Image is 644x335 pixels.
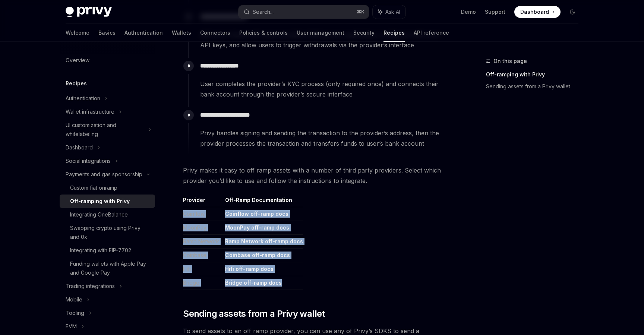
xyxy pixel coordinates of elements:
[183,196,222,207] th: Provider
[98,24,116,42] a: Basics
[60,195,155,208] a: Off-ramping with Privy
[225,238,303,245] a: Ramp Network off-ramp docs
[225,266,274,272] a: Hifi off-ramp docs
[222,196,303,207] th: Off-Ramp Documentation
[225,252,290,259] a: Coinbase off-ramp docs
[353,24,375,42] a: Security
[461,8,476,16] a: Demo
[183,235,222,249] td: Ramp Network
[60,181,155,195] a: Custom fiat onramp
[183,276,222,290] td: Bridge
[183,165,452,186] span: Privy makes it easy to off ramp assets with a number of third party providers. Select which provi...
[385,8,400,16] span: Ask AI
[183,221,222,235] td: MoonPay
[486,80,584,92] a: Sending assets from a Privy wallet
[70,183,117,192] div: Custom fiat onramp
[66,79,87,88] h5: Recipes
[225,279,282,286] a: Bridge off-ramp docs
[225,211,288,217] a: Coinflow off-ramp docs
[200,24,230,42] a: Connectors
[66,121,144,139] div: UI customization and whitelabeling
[183,308,325,320] span: Sending assets from a Privy wallet
[66,94,100,103] div: Authentication
[486,69,584,80] a: Off-ramping with Privy
[383,24,405,42] a: Recipes
[66,107,114,116] div: Wallet infrastructure
[60,221,155,244] a: Swapping crypto using Privy and 0x
[514,6,561,18] a: Dashboard
[239,5,369,19] button: Search...⌘K
[66,24,89,42] a: Welcome
[66,322,77,331] div: EVM
[70,246,131,255] div: Integrating with EIP-7702
[183,207,222,221] td: Coinflow
[66,295,82,304] div: Mobile
[70,197,130,206] div: Off-ramping with Privy
[60,54,155,67] a: Overview
[172,24,191,42] a: Wallets
[66,157,111,165] div: Social integrations
[66,56,89,65] div: Overview
[183,262,222,276] td: Hifi
[566,6,578,18] button: Toggle dark mode
[239,24,288,42] a: Policies & controls
[124,24,163,42] a: Authentication
[60,208,155,221] a: Integrating OneBalance
[200,128,451,149] span: Privy handles signing and sending the transaction to the provider’s address, then the provider pr...
[485,8,505,16] a: Support
[60,244,155,257] a: Integrating with EIP-7702
[357,9,364,15] span: ⌘ K
[493,57,527,66] span: On this page
[183,249,222,262] td: Coinbase
[200,79,451,99] span: User completes the provider’s KYC process (only required once) and connects their bank account th...
[373,5,405,19] button: Ask AI
[414,24,449,42] a: API reference
[520,8,549,16] span: Dashboard
[70,259,151,277] div: Funding wallets with Apple Pay and Google Pay
[66,143,93,152] div: Dashboard
[225,224,289,231] a: MoonPay off-ramp docs
[253,7,274,16] div: Search...
[70,210,128,219] div: Integrating OneBalance
[297,24,344,42] a: User management
[66,7,112,17] img: dark logo
[66,282,115,291] div: Trading integrations
[66,170,142,179] div: Payments and gas sponsorship
[60,257,155,279] a: Funding wallets with Apple Pay and Google Pay
[66,309,84,317] div: Tooling
[70,224,151,241] div: Swapping crypto using Privy and 0x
